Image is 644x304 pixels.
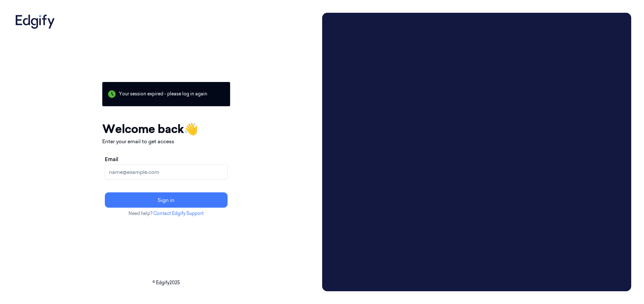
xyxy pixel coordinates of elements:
[153,211,204,216] a: Contact Edgify Support
[13,279,320,286] p: © Edgify 2025
[105,192,228,208] button: Sign in
[102,137,230,145] p: Enter your email to get access
[102,82,230,106] div: Your session expired - please log in again
[102,210,230,217] p: Need help?
[105,164,228,180] input: name@example.com
[105,155,118,163] label: Email
[102,120,230,137] h1: Welcome back 👋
